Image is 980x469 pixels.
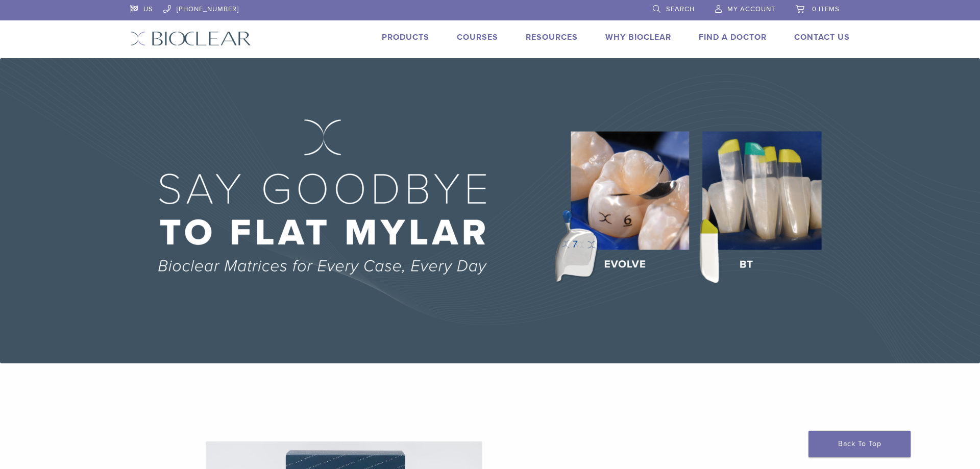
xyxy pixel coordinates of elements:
[605,32,671,42] a: Why Bioclear
[794,32,850,42] a: Contact Us
[526,32,578,42] a: Resources
[699,32,767,42] a: Find A Doctor
[812,5,840,13] span: 0 items
[457,32,498,42] a: Courses
[666,5,695,13] span: Search
[130,31,251,46] img: Bioclear
[727,5,775,13] span: My Account
[808,431,911,457] a: Back To Top
[382,32,429,42] a: Products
